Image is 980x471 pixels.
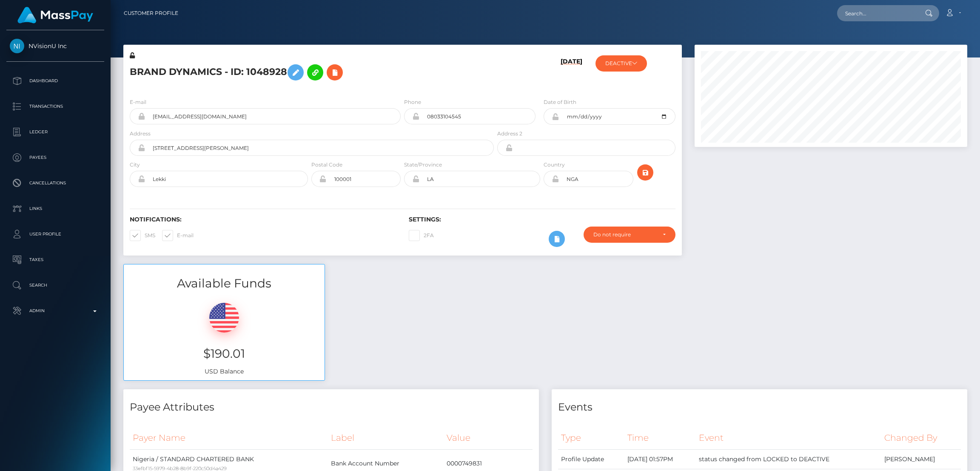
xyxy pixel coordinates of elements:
input: Search... [837,5,917,21]
label: State/Province [404,161,442,169]
p: Dashboard [10,75,101,87]
th: Time [624,426,696,450]
a: Cancellations [6,172,104,194]
p: Transactions [10,100,101,113]
label: Date of Birth [544,98,576,106]
th: Label [328,426,444,450]
th: Payer Name [130,426,328,450]
label: E-mail [130,98,146,106]
img: MassPay Logo [17,7,93,23]
th: Type [558,426,624,450]
th: Changed By [881,426,961,450]
a: Ledger [6,121,104,143]
button: DEACTIVE [595,55,647,72]
th: Event [696,426,881,450]
label: Country [544,161,565,169]
td: [DATE] 01:57PM [624,449,696,469]
a: Transactions [6,96,104,117]
td: status changed from LOCKED to DEACTIVE [696,449,881,469]
div: Do not require [593,231,656,238]
td: [PERSON_NAME] [881,449,961,469]
h3: Available Funds [124,275,325,292]
a: Search [6,275,104,296]
a: Dashboard [6,70,104,92]
label: SMS [130,230,155,241]
a: User Profile [6,224,104,245]
h4: Payee Attributes [130,400,533,415]
label: Address [130,130,151,138]
td: Profile Update [558,449,624,469]
h6: [DATE] [561,58,582,88]
p: Ledger [10,126,101,138]
h6: Settings: [409,216,675,223]
button: Do not require [584,227,675,243]
h5: BRAND DYNAMICS - ID: 1048928 [130,60,489,85]
p: Cancellations [10,177,101,190]
a: Links [6,198,104,219]
a: Customer Profile [124,4,178,22]
label: City [130,161,140,169]
p: Links [10,202,101,215]
span: NVisionU Inc [6,42,104,50]
a: Taxes [6,249,104,270]
h6: Notifications: [130,216,396,223]
p: Search [10,279,101,292]
label: E-mail [162,230,194,241]
a: Admin [6,300,104,322]
h3: $190.01 [130,345,318,362]
p: Payees [10,151,101,164]
div: USD Balance [124,292,325,380]
h4: Events [558,400,961,415]
label: Phone [404,98,421,106]
img: NVisionU Inc [10,39,24,53]
p: Taxes [10,253,101,266]
p: Admin [10,304,101,317]
img: USD.png [209,303,239,333]
label: 2FA [409,230,434,241]
label: Postal Code [311,161,342,169]
a: Payees [6,147,104,168]
p: User Profile [10,228,101,241]
label: Address 2 [497,130,522,138]
th: Value [444,426,533,450]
